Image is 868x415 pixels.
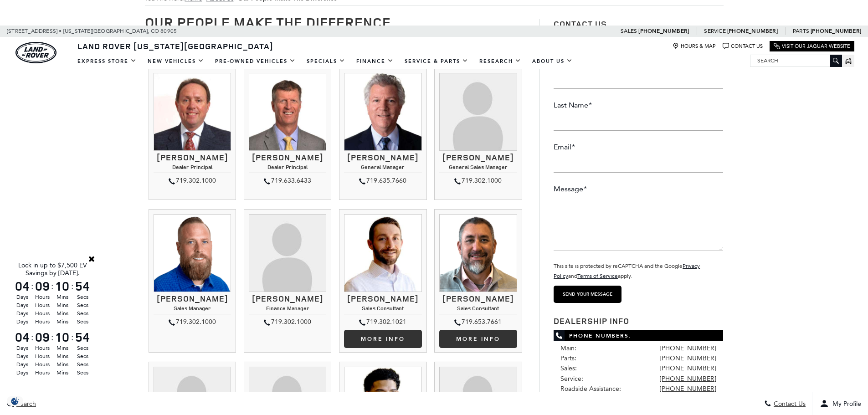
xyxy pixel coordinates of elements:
[151,26,159,37] span: CO
[439,317,517,328] div: 719.653.7661
[34,293,51,301] span: Hours
[621,28,637,34] span: Sales
[474,53,527,69] a: Research
[160,26,177,37] span: 80905
[31,279,34,293] span: :
[554,154,723,173] input: Email*
[54,360,71,369] span: Mins
[63,26,149,37] span: [US_STATE][GEOGRAPHIC_DATA],
[74,318,91,326] span: Secs
[74,352,91,360] span: Secs
[439,330,517,348] a: More info
[72,53,578,69] nav: Main Navigation
[774,43,850,50] a: Visit Our Jaguar Website
[344,153,421,162] h3: [PERSON_NAME]
[74,280,91,292] span: 54
[673,43,716,50] a: Hours & Map
[72,41,279,51] a: Land Rover [US_STATE][GEOGRAPHIC_DATA]
[5,396,26,406] section: Click to Open Cookie Consent Modal
[34,318,51,326] span: Hours
[51,330,54,344] span: :
[18,261,87,277] span: Lock in up to $7,500 EV Savings by [DATE].
[74,344,91,352] span: Secs
[14,344,31,352] span: Days
[34,301,51,309] span: Hours
[704,28,725,34] span: Service
[14,309,31,318] span: Days
[74,331,91,343] span: 54
[554,263,700,279] small: This site is protected by reCAPTCHA and the Google and apply.
[34,344,51,352] span: Hours
[71,279,74,293] span: :
[811,27,861,35] a: [PHONE_NUMBER]
[14,360,31,369] span: Days
[249,294,326,303] h3: [PERSON_NAME]
[54,344,71,352] span: Mins
[74,360,91,369] span: Secs
[54,352,71,360] span: Mins
[344,305,421,314] h4: Sales Consultant
[34,360,51,369] span: Hours
[249,317,326,328] div: 719.302.1000
[554,196,723,251] textarea: Message*
[554,142,575,152] label: Email
[154,153,231,162] h3: [PERSON_NAME]
[72,53,142,69] a: EXPRESS STORE
[71,330,74,344] span: :
[5,396,26,406] img: Opt-Out Icon
[439,305,517,314] h4: Sales Consultant
[554,317,723,326] h3: Dealership Info
[54,280,71,292] span: 10
[660,364,716,372] a: [PHONE_NUMBER]
[660,385,716,393] a: [PHONE_NUMBER]
[15,42,56,63] img: Land Rover
[154,164,231,173] h4: Dealer Principal
[74,293,91,301] span: Secs
[249,164,326,173] h4: Dealer Principal
[31,330,34,344] span: :
[14,331,31,343] span: 04
[554,286,621,303] input: Send your message
[344,330,421,348] a: More Info
[14,352,31,360] span: Days
[249,175,326,186] div: 719.633.6433
[34,369,51,377] span: Hours
[15,42,56,63] a: land-rover
[54,309,71,318] span: Mins
[344,164,421,173] h4: General Manager
[74,301,91,309] span: Secs
[344,294,421,303] h3: [PERSON_NAME]
[660,344,716,352] a: [PHONE_NUMBER]
[771,400,806,408] span: Contact Us
[34,331,51,343] span: 09
[723,43,763,50] a: Contact Us
[14,293,31,301] span: Days
[210,53,301,69] a: Pre-Owned Vehicles
[51,279,54,293] span: :
[560,364,577,372] span: Sales:
[660,375,716,383] a: [PHONE_NUMBER]
[577,273,618,279] a: Terms of Service
[638,27,689,35] a: [PHONE_NUMBER]
[74,369,91,377] span: Secs
[439,153,517,162] h3: [PERSON_NAME]
[54,301,71,309] span: Mins
[344,317,421,328] div: 719.302.1021
[554,113,723,131] input: Last Name*
[439,175,517,186] div: 719.302.1000
[7,28,177,34] a: [STREET_ADDRESS] • [US_STATE][GEOGRAPHIC_DATA], CO 80905
[14,318,31,326] span: Days
[829,400,861,408] span: My Profile
[14,301,31,309] span: Days
[727,27,778,35] a: [PHONE_NUMBER]
[750,55,842,66] input: Search
[74,309,91,318] span: Secs
[439,164,517,173] h4: General Sales Manager
[54,318,71,326] span: Mins
[54,369,71,377] span: Mins
[660,354,716,362] a: [PHONE_NUMBER]
[14,369,31,377] span: Days
[813,392,868,415] button: Open user profile menu
[54,293,71,301] span: Mins
[34,280,51,292] span: 09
